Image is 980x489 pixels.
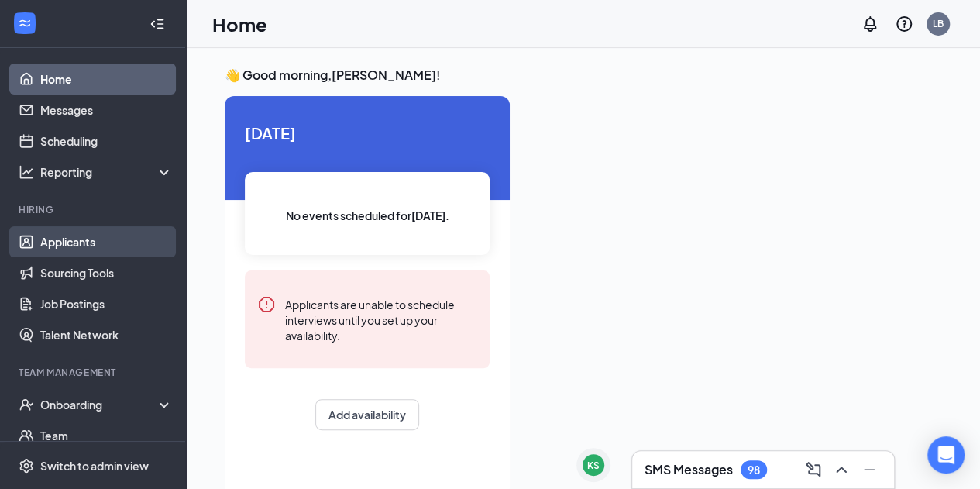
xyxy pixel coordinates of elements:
[40,458,149,474] div: Switch to admin view
[832,460,851,479] svg: ChevronUp
[19,203,170,216] div: Hiring
[40,226,173,257] a: Applicants
[286,207,449,224] span: No events scheduled for [DATE] .
[861,15,879,33] svg: Notifications
[40,95,173,126] a: Messages
[40,126,173,157] a: Scheduling
[40,420,173,451] a: Team
[927,436,965,474] div: Open Intercom Messenger
[804,460,823,479] svg: ComposeMessage
[587,459,600,472] div: KS
[19,458,34,474] svg: Settings
[933,17,944,30] div: LB
[748,463,760,477] div: 98
[801,457,826,482] button: ComposeMessage
[212,11,267,37] h1: Home
[19,164,34,180] svg: Analysis
[829,457,854,482] button: ChevronUp
[285,295,477,343] div: Applicants are unable to schedule interviews until you set up your availability.
[17,15,33,31] svg: WorkstreamLogo
[860,460,879,479] svg: Minimize
[40,397,160,412] div: Onboarding
[40,257,173,288] a: Sourcing Tools
[645,461,733,478] h3: SMS Messages
[40,288,173,319] a: Job Postings
[40,164,174,180] div: Reporting
[315,399,419,430] button: Add availability
[245,121,490,145] span: [DATE]
[895,15,913,33] svg: QuestionInfo
[150,16,165,32] svg: Collapse
[40,64,173,95] a: Home
[19,366,170,379] div: Team Management
[257,295,276,314] svg: Error
[19,397,34,412] svg: UserCheck
[857,457,882,482] button: Minimize
[40,319,173,350] a: Talent Network
[225,67,941,84] h3: 👋 Good morning, [PERSON_NAME] !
